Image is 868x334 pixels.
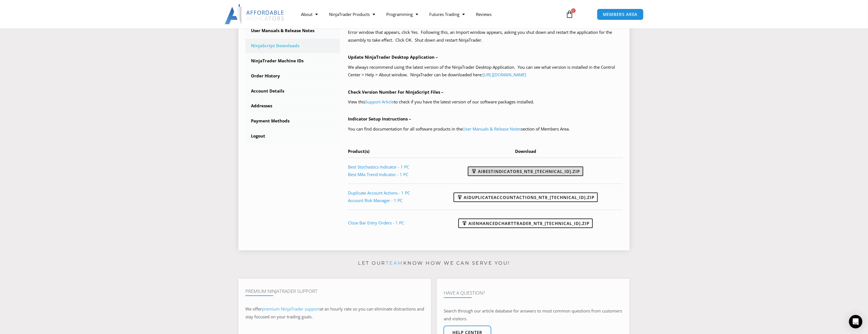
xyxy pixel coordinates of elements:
a: Support Article [366,99,394,105]
a: Futures Trading [424,8,470,21]
a: Reviews [470,8,497,21]
span: 0 [571,8,576,13]
a: Best MAs Trend Indicator - 1 PC [348,172,409,177]
span: at an hourly rate so you can eliminate distractions and stay focused on your trading goals. [245,306,424,319]
p: Search through our article database for answers to most common questions from customers and visit... [444,307,623,323]
p: Let our know how we can serve you! [238,259,630,268]
a: [URL][DOMAIN_NAME] [483,72,527,77]
h4: Premium NinjaTrader Support [245,288,424,294]
a: Best Stochastics Indicator - 1 PC [348,164,409,170]
a: User Manuals & Release Notes [245,23,340,38]
span: MEMBERS AREA [603,12,638,16]
a: Logout [245,129,340,143]
a: AIEnhancedChartTrader_NT8_[TECHNICAL_ID].zip [458,219,593,228]
h4: Have A Question? [444,290,623,296]
a: User Manuals & Release Notes [463,126,521,132]
span: Download [515,148,536,154]
nav: Account pages [245,8,340,143]
a: Account Details [245,84,340,98]
span: We offer [245,306,262,312]
a: Account Risk Manager - 1 PC [348,198,403,203]
p: We always recommend using the latest version of the NinjaTrader Desktop Application. You can see ... [348,63,623,79]
a: Addresses [245,99,340,113]
nav: Menu [295,8,559,21]
a: NinjaTrader Products [323,8,381,21]
a: NinjaScript Downloads [245,39,340,53]
a: Payment Methods [245,114,340,128]
a: Close Bar Entry Orders - 1 PC [348,220,404,226]
a: NinjaTrader Machine IDs [245,54,340,68]
a: AIBestIndicators_NT8_[TECHNICAL_ID].zip [468,167,583,176]
p: You can find documentation for all software products in the section of Members Area. [348,125,623,133]
a: AIDuplicateAccountActions_NT8_[TECHNICAL_ID].zip [454,193,598,202]
p: In the Control Center window, select Tools > Import > NinjaScript Add-On. Locate the saved NinjaS... [348,21,623,44]
span: Product(s) [348,148,370,154]
a: Programming [381,8,424,21]
b: Check Version Number For NinjaScript Files – [348,89,444,95]
b: Update NinjaTrader Desktop Application – [348,54,438,60]
a: 0 [558,6,582,22]
div: Open Intercom Messenger [849,315,862,328]
a: About [295,8,323,21]
img: LogoAI | Affordable Indicators – NinjaTrader [225,4,285,24]
b: Indicator Setup Instructions – [348,116,411,122]
p: View this to check if you have the latest version of our software packages installed. [348,98,623,106]
a: Order History [245,69,340,83]
a: team [386,260,403,266]
a: MEMBERS AREA [597,9,644,20]
a: Duplicate Account Actions - 1 PC [348,190,410,196]
a: premium NinjaTrader support [262,306,320,312]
